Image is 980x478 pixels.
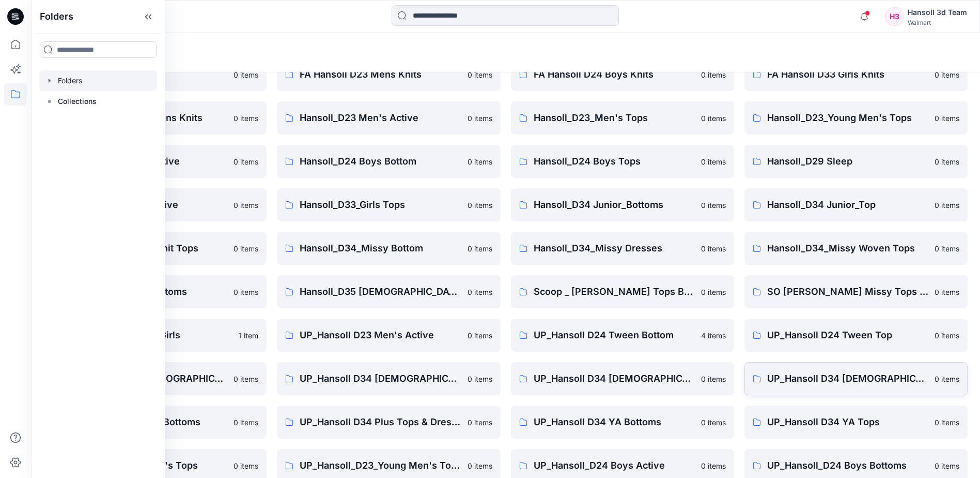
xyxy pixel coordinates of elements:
p: 0 items [468,417,492,428]
p: 0 items [701,460,726,471]
p: 0 items [234,243,258,254]
a: SO [PERSON_NAME] Missy Tops Bottoms Dresses0 items [744,275,968,308]
a: FA Hansoll D24 Boys Knits0 items [511,58,734,91]
p: 0 items [935,374,959,384]
p: UP_Hansoll D34 YA Bottoms [534,415,695,429]
p: 0 items [468,330,492,341]
a: Hansoll_D24 Boys Tops0 items [511,145,734,178]
p: 1 item [238,330,258,341]
p: 0 items [701,243,726,254]
p: 0 items [234,69,258,80]
p: 0 items [468,460,492,471]
a: Hansoll_D33_Girls Tops0 items [277,188,500,221]
p: 0 items [468,374,492,384]
p: UP_Hansoll D34 [DEMOGRAPHIC_DATA] Knit Tops [767,371,928,386]
p: 0 items [468,156,492,167]
p: Hansoll_D34 Junior_Bottoms [534,198,695,212]
p: 0 items [468,243,492,254]
a: UP_Hansoll D34 YA Bottoms0 items [511,406,734,439]
p: 0 items [935,243,959,254]
a: UP_Hansoll D23 Men's Active0 items [277,319,500,352]
p: UP_Hansoll D34 [DEMOGRAPHIC_DATA] Dresses [534,371,695,386]
a: UP_Hansoll D34 [DEMOGRAPHIC_DATA] Dresses0 items [511,362,734,395]
p: UP_Hansoll_D24 Boys Active [534,458,695,473]
p: 0 items [935,330,959,341]
p: Hansoll_D34_Missy Dresses [534,241,695,256]
a: Hansoll_D34_Missy Bottom0 items [277,232,500,265]
p: FA Hansoll D24 Boys Knits [534,67,695,82]
p: Hansoll_D34_Missy Woven Tops [767,241,928,256]
p: 0 items [701,156,726,167]
p: 0 items [234,374,258,384]
p: Hansoll_D34 Junior_Top [767,198,928,212]
p: Hansoll_D35 [DEMOGRAPHIC_DATA] Plus Top & Dresses [300,285,461,299]
p: FA Hansoll D33 Girls Knits [767,67,928,82]
p: 0 items [701,417,726,428]
div: Hansoll 3d Team [908,6,967,19]
a: Hansoll_D24 Boys Bottom0 items [277,145,500,178]
a: UP_Hansoll D24 Tween Bottom4 items [511,319,734,352]
p: Hansoll_D34_Missy Bottom [300,241,461,256]
p: 0 items [935,69,959,80]
p: FA Hansoll D23 Mens Knits [300,67,461,82]
p: Scoop _ [PERSON_NAME] Tops Bottoms Dresses [534,285,695,299]
a: Hansoll_D23 Men's Active0 items [277,101,500,135]
p: 0 items [701,113,726,124]
p: 0 items [701,374,726,384]
p: 0 items [935,200,959,211]
a: UP_Hansoll D24 Tween Top0 items [744,319,968,352]
p: 0 items [701,200,726,211]
a: Hansoll_D34_Missy Woven Tops0 items [744,232,968,265]
p: UP_Hansoll D34 YA Tops [767,415,928,429]
p: 0 items [935,113,959,124]
p: 0 items [234,156,258,167]
p: UP_Hansoll D34 Plus Tops & Dresses [300,415,461,429]
p: Hansoll_D23_Men's Tops [534,111,695,125]
p: Hansoll_D23 Men's Active [300,111,461,125]
p: Hansoll_D29 Sleep [767,154,928,169]
p: UP_Hansoll D23 Men's Active [300,328,461,342]
a: UP_Hansoll D34 Plus Tops & Dresses0 items [277,406,500,439]
p: 0 items [234,200,258,211]
p: Collections [58,95,97,108]
p: 0 items [468,113,492,124]
p: 0 items [234,460,258,471]
div: Walmart [908,19,967,26]
p: UP_Hansoll D34 [DEMOGRAPHIC_DATA] Bottoms [300,371,461,386]
a: FA Hansoll D33 Girls Knits0 items [744,58,968,91]
a: FA Hansoll D23 Mens Knits0 items [277,58,500,91]
a: Hansoll_D23_Men's Tops0 items [511,101,734,135]
p: 0 items [234,113,258,124]
p: Hansoll_D33_Girls Tops [300,198,461,212]
a: UP_Hansoll D34 [DEMOGRAPHIC_DATA] Bottoms0 items [277,362,500,395]
p: 0 items [935,417,959,428]
div: H3 [885,7,904,26]
p: UP_Hansoll D24 Tween Top [767,328,928,342]
p: 0 items [234,417,258,428]
p: 0 items [701,287,726,297]
p: 0 items [935,156,959,167]
p: UP_Hansoll_D23_Young Men's Tops [300,458,461,473]
p: 0 items [468,69,492,80]
p: Hansoll_D24 Boys Bottom [300,154,461,169]
a: Hansoll_D34 Junior_Bottoms0 items [511,188,734,221]
a: Hansoll_D35 [DEMOGRAPHIC_DATA] Plus Top & Dresses0 items [277,275,500,308]
p: 0 items [935,460,959,471]
a: Scoop _ [PERSON_NAME] Tops Bottoms Dresses0 items [511,275,734,308]
a: Hansoll_D29 Sleep0 items [744,145,968,178]
p: UP_Hansoll D24 Tween Bottom [534,328,695,342]
p: 4 items [701,330,726,341]
p: SO [PERSON_NAME] Missy Tops Bottoms Dresses [767,285,928,299]
p: Hansoll_D24 Boys Tops [534,154,695,169]
p: Hansoll_D23_Young Men's Tops [767,111,928,125]
a: Hansoll_D23_Young Men's Tops0 items [744,101,968,135]
p: 0 items [701,69,726,80]
p: UP_Hansoll_D24 Boys Bottoms [767,458,928,473]
a: UP_Hansoll D34 YA Tops0 items [744,406,968,439]
p: 0 items [234,287,258,297]
a: Hansoll_D34_Missy Dresses0 items [511,232,734,265]
p: 0 items [935,287,959,297]
a: Hansoll_D34 Junior_Top0 items [744,188,968,221]
a: UP_Hansoll D34 [DEMOGRAPHIC_DATA] Knit Tops0 items [744,362,968,395]
p: 0 items [468,287,492,297]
